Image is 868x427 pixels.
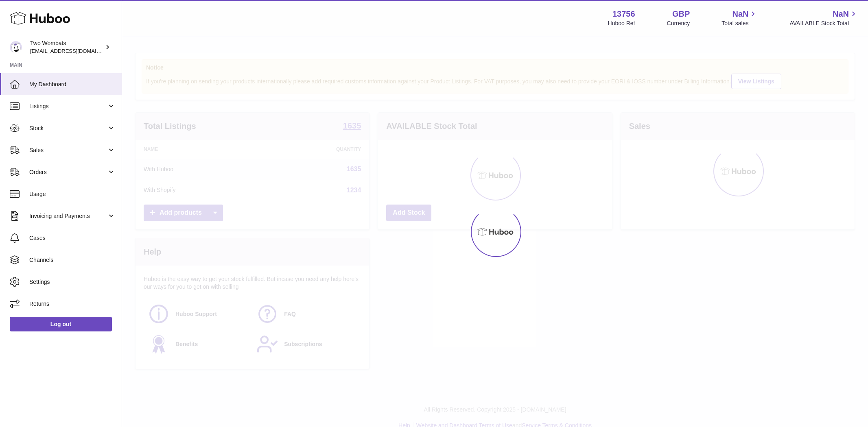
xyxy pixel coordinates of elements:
img: internalAdmin-13756@internal.huboo.com [10,41,22,53]
span: AVAILABLE Stock Total [789,20,858,27]
span: Cases [29,234,116,242]
a: NaN Total sales [722,9,758,27]
span: My Dashboard [29,81,116,88]
span: NaN [833,9,849,20]
span: Total sales [722,20,758,27]
span: Usage [29,190,116,198]
div: Currency [667,20,690,27]
strong: GBP [672,9,690,20]
div: Huboo Ref [608,20,635,27]
span: [EMAIL_ADDRESS][DOMAIN_NAME] [30,48,120,54]
span: NaN [732,9,748,20]
span: Orders [29,168,107,176]
a: Log out [10,317,112,331]
span: Listings [29,102,107,110]
span: Stock [29,124,107,132]
span: Settings [29,278,116,286]
span: Sales [29,146,107,154]
span: Channels [29,256,116,264]
span: Returns [29,300,116,308]
a: NaN AVAILABLE Stock Total [789,9,858,27]
span: Invoicing and Payments [29,212,107,220]
strong: 13756 [612,9,635,20]
div: Two Wombats [30,39,103,55]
